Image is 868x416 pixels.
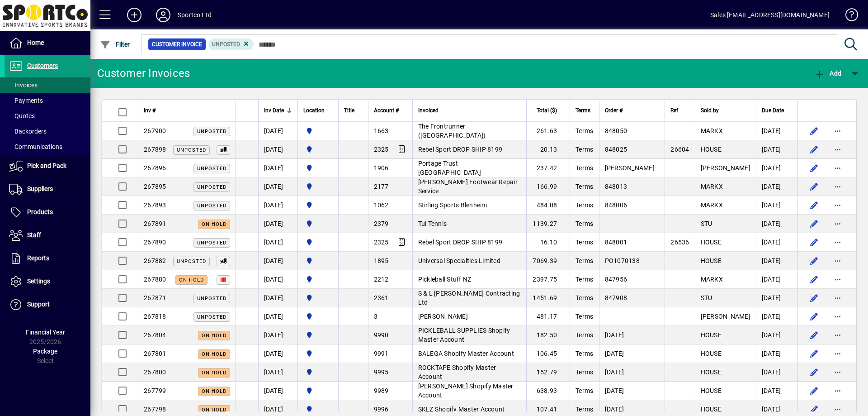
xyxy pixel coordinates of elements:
span: Unposted [197,240,226,246]
span: Sportco Ltd Warehouse [303,404,333,414]
span: Sold by [701,105,719,115]
span: [PERSON_NAME] Footwear Repair Service [418,178,518,195]
td: [DATE] [756,196,797,215]
span: Unposted [197,129,226,134]
div: Sold by [701,105,750,115]
td: 261.63 [526,122,570,140]
span: SKLZ Shopify Master Account [418,406,505,413]
span: Sportco Ltd Warehouse [303,144,333,154]
span: Location [303,105,325,115]
button: Edit [807,309,821,324]
span: On hold [202,388,226,394]
span: Terms [576,406,593,413]
span: Financial Year [26,329,65,336]
a: Pick and Pack [5,155,90,177]
span: Terms [576,239,593,246]
div: Invoiced [418,105,521,115]
span: 848025 [605,146,627,153]
span: Sportco Ltd Warehouse [303,126,333,136]
a: Products [5,201,90,224]
span: Reports [27,254,49,262]
span: Terms [576,368,593,376]
span: Products [27,208,53,215]
span: PO1070138 [605,257,640,264]
td: 1139.27 [526,215,570,233]
span: Terms [576,276,593,283]
span: Terms [576,331,593,339]
span: On hold [202,370,226,376]
span: S & L [PERSON_NAME] Contracting Ltd [418,290,520,306]
span: Rebel Sport DROP SHIP 8199 [418,239,503,246]
button: More options [830,161,845,175]
td: 237.42 [526,159,570,177]
td: [DATE] [258,307,297,326]
span: 847908 [605,294,627,301]
span: MARKX [701,276,723,283]
button: Edit [807,291,821,305]
span: 1062 [374,201,389,209]
button: More options [830,216,845,231]
span: Unposted [177,258,206,264]
div: Ref [670,105,689,115]
a: Support [5,293,90,316]
td: [DATE] [756,326,797,344]
span: Inv Date [264,105,284,115]
button: Add [812,65,844,81]
span: Sportco Ltd Warehouse [303,311,333,321]
td: [DATE] [258,140,297,159]
span: Quotes [9,112,35,120]
span: [PERSON_NAME] [418,313,468,320]
span: STU [701,220,712,227]
span: Order # [605,105,623,115]
span: Terms [576,201,593,209]
span: [DATE] [605,331,624,339]
span: 1906 [374,164,389,172]
span: 1663 [374,127,389,134]
span: Unposted [197,314,226,320]
span: Terms [576,257,593,264]
td: [DATE] [258,122,297,140]
span: Sportco Ltd Warehouse [303,349,333,359]
span: 267890 [144,239,166,246]
span: Backorders [9,128,47,135]
a: Backorders [5,124,90,139]
span: [PERSON_NAME] [605,164,655,172]
span: Sportco Ltd Warehouse [303,237,333,247]
span: 267896 [144,164,166,172]
span: Suppliers [27,185,53,192]
span: Unposted [212,41,240,48]
span: MARKX [701,183,723,190]
span: Pick and Pack [27,162,66,169]
span: Sportco Ltd Warehouse [303,182,333,191]
a: Settings [5,270,90,293]
span: Tui Tennis [418,220,447,227]
span: Total ($) [537,105,557,115]
span: 26536 [670,239,689,246]
span: MARKX [701,201,723,209]
span: 9989 [374,387,389,394]
span: [DATE] [605,387,624,394]
td: [DATE] [258,382,297,400]
span: Terms [576,127,593,134]
span: On hold [179,277,204,283]
span: Terms [576,387,593,394]
button: More options [830,198,845,212]
span: Package [33,348,57,355]
td: [DATE] [258,363,297,382]
span: Sportco Ltd Warehouse [303,293,333,303]
span: 267898 [144,146,166,153]
button: Edit [807,328,821,342]
a: Home [5,32,90,54]
span: Sportco Ltd Warehouse [303,256,333,266]
span: Terms [576,220,593,227]
td: 152.79 [526,363,570,382]
a: Quotes [5,108,90,124]
td: [DATE] [756,289,797,307]
span: 9991 [374,350,389,357]
span: 267871 [144,294,166,301]
td: [DATE] [258,289,297,307]
span: Sportco Ltd Warehouse [303,330,333,340]
td: [DATE] [258,177,297,196]
button: Add [120,7,149,23]
span: HOUSE [701,146,722,153]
